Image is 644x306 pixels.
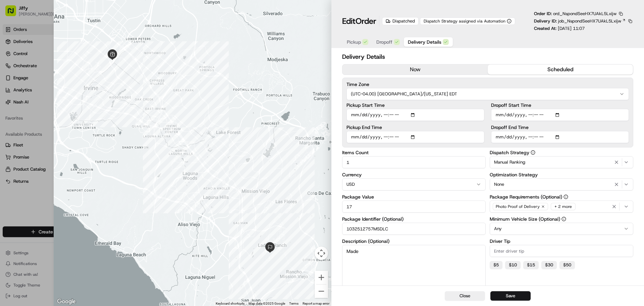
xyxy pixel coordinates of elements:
[496,204,540,209] span: Photo Proof of Delivery
[490,194,633,199] label: Package Requirements (Optional)
[342,172,486,177] label: Currency
[315,285,328,298] button: Zoom out
[7,7,20,20] img: Nash
[315,271,328,284] button: Zoom in
[216,301,245,306] button: Keyboard shortcuts
[490,150,633,155] label: Dispatch Strategy
[7,98,12,103] div: 📗
[67,114,81,119] span: Pylon
[490,156,633,168] button: Manual Ranking
[490,261,502,269] button: $5
[342,64,488,75] button: now
[488,64,633,75] button: scheduled
[342,217,486,221] label: Package Identifier (Optional)
[534,18,633,24] div: Delivery ID:
[494,181,504,187] span: None
[491,125,629,130] label: Dropoff End Time
[346,82,629,87] label: Time Zone
[346,103,484,107] label: Pickup Start Time
[342,201,486,213] input: Enter package value
[490,201,633,213] button: Photo Proof of Delivery+ 2 more
[534,26,585,32] p: Created At:
[490,291,531,301] button: Save
[553,11,616,16] span: ord_NspondSeeHX7UAkL5Lxijw
[346,125,484,130] label: Pickup End Time
[420,17,515,25] button: Dispatch Strategy assigned via Automation
[342,223,486,235] input: Enter package identifier
[342,150,486,155] label: Items Count
[303,302,329,305] a: Report a map error
[505,261,521,269] button: $10
[13,97,51,104] span: Knowledge Base
[491,103,629,107] label: Dropoff Start Time
[356,16,376,27] span: Order
[54,95,110,107] a: 💻API Documentation
[382,17,419,25] div: Dispatched
[534,11,616,17] p: Order ID:
[7,27,122,38] p: Welcome 👋
[55,297,77,306] a: Open this area in Google Maps (opens a new window)
[342,156,486,168] input: Enter items count
[376,39,392,45] span: Dropoff
[558,26,585,31] span: [DATE] 11:07
[490,239,633,244] label: Driver Tip
[4,95,54,107] a: 📗Knowledge Base
[63,97,108,104] span: API Documentation
[342,16,376,27] h1: Edit
[289,302,299,305] a: Terms (opens in new tab)
[114,66,122,74] button: Start new chat
[559,261,575,269] button: $50
[558,18,626,24] a: job_NspondSeeHX7UAkL5Lxijw
[494,159,525,165] span: Manual Ranking
[315,247,328,260] button: Map camera controls
[561,217,566,221] button: Minimum Vehicle Size (Optional)
[490,217,633,221] label: Minimum Vehicle Size (Optional)
[408,39,441,45] span: Delivery Details
[490,245,633,257] input: Enter driver tip
[558,18,621,24] span: job_NspondSeeHX7UAkL5Lxijw
[541,261,557,269] button: $30
[347,39,361,45] span: Pickup
[249,302,285,305] span: Map data ©2025 Google
[531,150,535,155] button: Dispatch Strategy
[424,18,505,24] span: Dispatch Strategy assigned via Automation
[342,245,486,293] textarea: Made
[445,291,485,301] button: Close
[342,239,486,244] label: Description (Optional)
[490,172,633,177] label: Optimization Strategy
[17,43,121,50] input: Got a question? Start typing here...
[342,52,633,61] h2: Delivery Details
[57,98,62,103] div: 💻
[490,178,633,190] button: None
[23,64,110,71] div: Start new chat
[47,114,81,119] a: Powered byPylon
[523,261,539,269] button: $15
[55,297,77,306] img: Google
[563,194,568,199] button: Package Requirements (Optional)
[551,203,576,210] div: + 2 more
[23,71,85,76] div: We're available if you need us!
[7,64,19,76] img: 1736555255976-a54dd68f-1ca7-489b-9aae-adbdc363a1c4
[342,194,486,199] label: Package Value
